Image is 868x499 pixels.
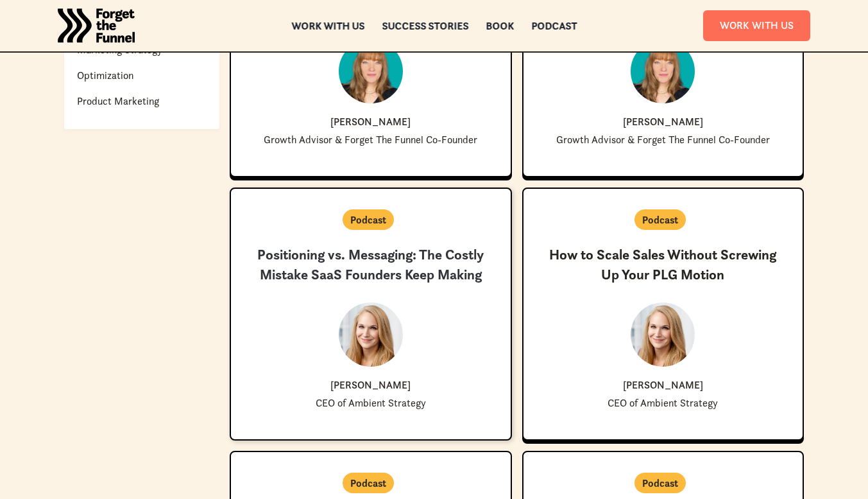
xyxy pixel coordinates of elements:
[486,21,514,30] a: Book
[77,93,159,109] p: Product Marketing
[556,134,770,145] p: Growth Advisor & Forget The Funnel Co-Founder
[623,380,703,390] p: [PERSON_NAME]
[642,212,678,227] p: Podcast
[330,116,411,127] p: [PERSON_NAME]
[642,475,678,491] p: Podcast
[69,91,167,111] a: Product Marketing
[291,21,364,30] a: Work with us
[608,398,718,408] p: CEO of Ambient Strategy
[350,475,386,491] p: Podcast
[531,21,577,30] a: Podcast
[316,398,426,408] p: CEO of Ambient Strategy
[230,188,512,441] a: PodcastPositioning vs. Messaging: The Costly Mistake SaaS Founders Keep Making[PERSON_NAME]CEO of...
[330,380,411,390] p: [PERSON_NAME]
[77,67,133,83] p: Optimization
[264,134,477,145] p: Growth Advisor & Forget The Funnel Co-Founder
[522,188,804,441] a: PodcastHow to Scale Sales Without Screwing Up Your PLG Motion[PERSON_NAME]CEO of Ambient Strategy
[544,245,783,285] h3: How to Scale Sales Without Screwing Up Your PLG Motion
[623,116,703,127] p: [PERSON_NAME]
[382,21,468,30] a: Success Stories
[703,10,810,40] a: Work With Us
[69,65,141,85] a: Optimization
[350,212,386,227] p: Podcast
[251,245,490,285] h3: Positioning vs. Messaging: The Costly Mistake SaaS Founders Keep Making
